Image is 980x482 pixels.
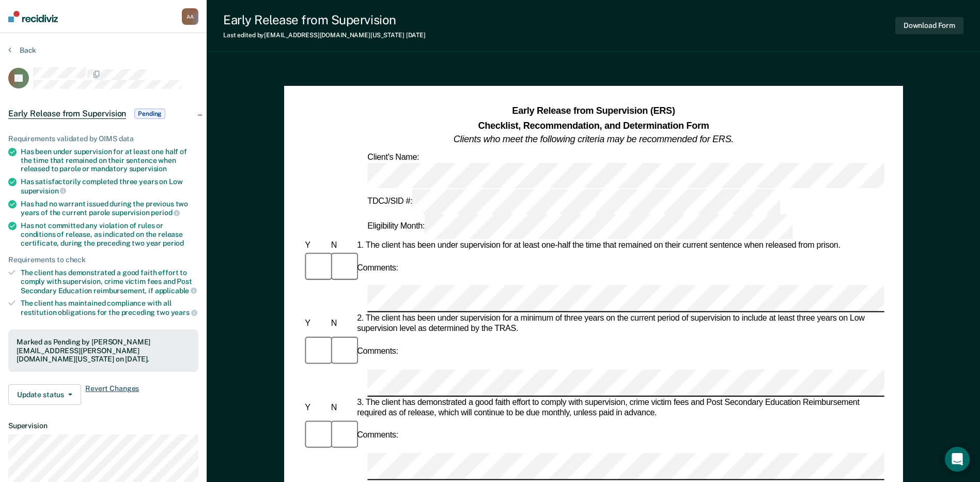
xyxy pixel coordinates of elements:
[223,32,426,39] div: Last edited by [EMAIL_ADDRESS][DOMAIN_NAME][US_STATE]
[365,189,782,214] div: TDCJ/SID #:
[945,447,970,472] div: Open Intercom Messenger
[8,384,81,405] button: Update status
[355,240,884,251] div: 1. The client has been under supervision for at least one-half the time that remained on their cu...
[329,240,354,251] div: N
[512,106,675,116] strong: Early Release from Supervision (ERS)
[355,314,884,335] div: 2. The client has been under supervision for a minimum of three years on the current period of su...
[406,32,426,39] span: [DATE]
[21,200,198,217] div: Has had no warrant issued during the previous two years of the current parole supervision
[129,164,167,173] span: supervision
[329,403,354,413] div: N
[8,421,198,430] dt: Supervision
[365,214,795,239] div: Eligibility Month:
[8,109,126,119] span: Early Release from Supervision
[171,308,197,317] span: years
[21,187,66,195] span: supervision
[8,134,198,143] div: Requirements validated by OIMS data
[355,263,400,273] div: Comments:
[223,12,426,27] div: Early Release from Supervision
[85,384,139,405] span: Revert Changes
[21,221,198,247] div: Has not committed any violation of rules or conditions of release, as indicated on the release ce...
[8,11,58,22] img: Recidiviz
[329,319,354,329] div: N
[355,347,400,357] div: Comments:
[454,134,734,144] em: Clients who meet the following criteria may be recommended for ERS.
[21,147,198,173] div: Has been under supervision for at least one half of the time that remained on their sentence when...
[303,240,329,251] div: Y
[155,287,197,295] span: applicable
[8,255,198,264] div: Requirements to check
[163,239,184,247] span: period
[8,46,36,55] button: Back
[151,208,180,217] span: period
[182,8,198,25] button: AA
[303,319,329,329] div: Y
[182,8,198,25] div: A A
[21,299,198,317] div: The client has maintained compliance with all restitution obligations for the preceding two
[895,17,963,34] button: Download Form
[355,431,400,441] div: Comments:
[17,338,190,364] div: Marked as Pending by [PERSON_NAME][EMAIL_ADDRESS][PERSON_NAME][DOMAIN_NAME][US_STATE] on [DATE].
[303,403,329,413] div: Y
[21,177,198,195] div: Has satisfactorily completed three years on Low
[478,120,709,130] strong: Checklist, Recommendation, and Determination Form
[355,398,884,418] div: 3. The client has demonstrated a good faith effort to comply with supervision, crime victim fees ...
[134,109,165,119] span: Pending
[21,268,198,295] div: The client has demonstrated a good faith effort to comply with supervision, crime victim fees and...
